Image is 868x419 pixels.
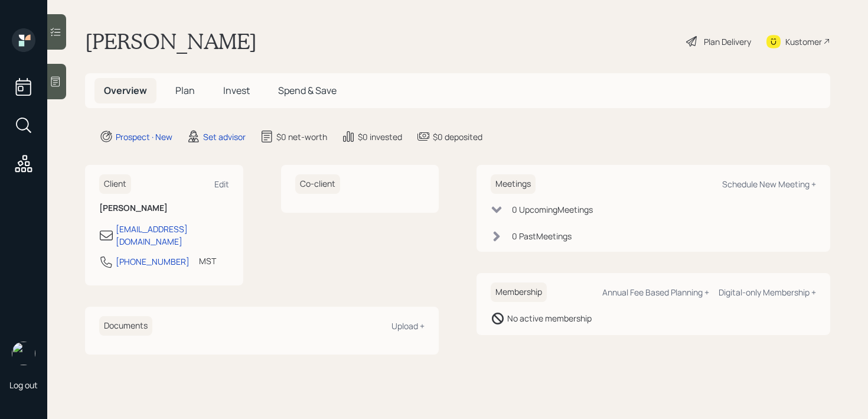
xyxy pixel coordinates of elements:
[203,131,246,143] div: Set advisor
[491,282,547,302] h6: Membership
[116,223,229,248] div: [EMAIL_ADDRESS][DOMAIN_NAME]
[116,255,190,268] div: [PHONE_NUMBER]
[785,35,822,48] div: Kustomer
[602,287,709,298] div: Annual Fee Based Planning +
[104,84,147,97] span: Overview
[719,287,816,298] div: Digital-only Membership +
[358,131,402,143] div: $0 invested
[9,379,38,391] div: Log out
[507,312,592,324] div: No active membership
[85,28,257,54] h1: [PERSON_NAME]
[491,174,536,194] h6: Meetings
[12,342,35,365] img: retirable_logo.png
[175,84,195,97] span: Plan
[214,178,229,190] div: Edit
[276,131,327,143] div: $0 net-worth
[391,320,425,332] div: Upload +
[295,174,340,194] h6: Co-client
[99,316,152,336] h6: Documents
[433,131,482,143] div: $0 deposited
[223,84,250,97] span: Invest
[278,84,337,97] span: Spend & Save
[116,131,172,143] div: Prospect · New
[99,174,131,194] h6: Client
[722,178,816,190] div: Schedule New Meeting +
[99,203,229,213] h6: [PERSON_NAME]
[512,230,572,242] div: 0 Past Meeting s
[704,35,751,48] div: Plan Delivery
[512,203,593,216] div: 0 Upcoming Meeting s
[199,255,216,267] div: MST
